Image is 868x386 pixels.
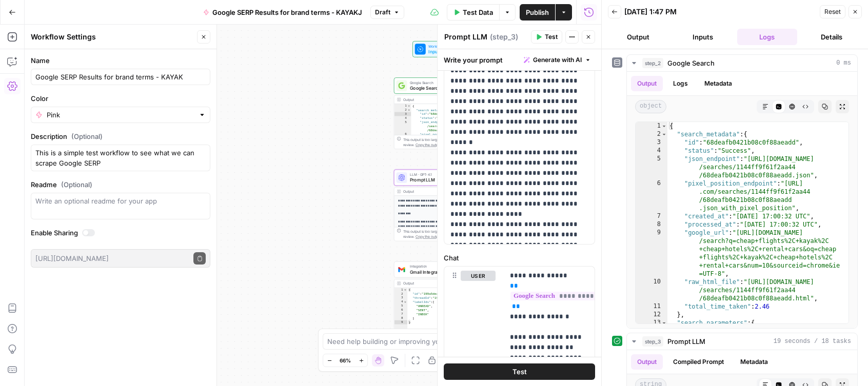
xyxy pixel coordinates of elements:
div: 4 [636,147,667,155]
span: Toggle code folding, rows 13 through 19 [661,319,667,327]
div: Google SearchGoogle SearchStep 2Output{ "search_metadata":{ "id":"68deafb0421b08c0f88aeadd", "sta... [394,77,499,149]
button: Metadata [734,354,774,370]
span: Integration [410,264,480,270]
button: Publish [520,4,555,21]
div: 1 [636,122,667,130]
span: Generate with AI [533,55,582,65]
span: Test [512,367,527,377]
span: Google Search [410,85,480,91]
span: step_3 [642,336,663,347]
button: Details [801,29,862,45]
span: object [635,100,666,113]
div: 2 [636,130,667,138]
div: 13 [636,319,667,327]
div: 10 [636,278,667,302]
span: Toggle code folding, rows 4 through 8 [403,300,407,304]
div: 5 [394,304,407,308]
button: Google SERP Results for brand terms - KAYAKJ [197,4,368,21]
div: 7 [394,312,407,316]
div: 1 [394,288,407,292]
button: Output [631,354,663,370]
button: Output [608,29,668,45]
span: Publish [526,7,549,17]
div: 3 [394,296,407,300]
div: 6 [636,179,667,212]
div: 9 [394,320,407,324]
div: 5 [394,120,411,132]
span: ( step_3 ) [490,32,518,42]
span: Workflow [428,44,462,49]
div: 2 [394,292,407,296]
label: Chat [444,253,595,263]
span: Copy the output [416,143,441,147]
span: Copy the output [416,235,441,239]
button: Draft [370,6,404,19]
div: WorkflowInput SettingsInputs [394,41,499,57]
div: Output [403,189,480,194]
button: user [461,271,496,281]
span: 66% [340,356,351,364]
input: Pink [47,110,194,120]
button: Compiled Prompt [667,354,730,370]
textarea: This is a simple test workflow to see what we can scrape Google SERP [35,148,206,168]
span: Gmail Integration [410,269,480,275]
span: Toggle code folding, rows 1 through 1050 [661,122,667,130]
span: Prompt LLM [667,336,705,347]
div: 3 [636,138,667,147]
div: 2 [394,108,411,112]
div: Workflow Settings [31,32,194,42]
input: Untitled [35,72,206,82]
button: Reset [820,5,845,18]
div: 4 [394,300,407,304]
div: 11 [636,302,667,311]
span: Google Search [667,58,715,68]
div: 9 [636,229,667,278]
span: Toggle code folding, rows 2 through 12 [407,108,411,112]
label: Readme [31,179,210,190]
span: Draft [375,8,390,17]
div: 8 [394,316,407,320]
div: This output is too large & has been abbreviated for review. to view the full content. [403,137,496,148]
span: (Optional) [71,131,103,141]
textarea: Prompt LLM [444,32,487,42]
label: Name [31,55,210,66]
img: gmail%20(1).png [398,266,405,273]
span: 0 ms [836,58,851,68]
button: Generate with AI [520,53,595,67]
button: Output [631,76,663,91]
div: Output [403,281,480,287]
div: Write your prompt [438,49,601,70]
span: Google Search [410,80,480,86]
div: 12 [636,311,667,319]
button: Test [531,30,562,44]
label: Description [31,131,210,141]
div: IntegrationGmail IntegrationStep 4Output{ "id":"199a5dead741e579", "threadId":"199a5dead741e579",... [394,261,499,333]
button: Metadata [698,76,738,91]
div: 1 [394,104,411,108]
span: Input Settings [428,48,462,55]
button: 19 seconds / 18 tasks [627,333,857,350]
label: Enable Sharing [31,228,210,238]
span: 19 seconds / 18 tasks [774,337,851,346]
span: Toggle code folding, rows 1 through 124 [407,104,411,108]
button: Logs [737,29,798,45]
div: This output is too large & has been abbreviated for review. to view the full content. [403,229,496,239]
label: Color [31,93,210,104]
span: Test Data [463,7,493,17]
span: (Optional) [61,179,92,190]
span: step_2 [642,58,663,68]
div: 6 [394,132,411,153]
span: Google SERP Results for brand terms - KAYAKJ [212,7,362,17]
div: 5 [636,155,667,179]
span: Toggle code folding, rows 2 through 12 [661,130,667,138]
button: Inputs [673,29,733,45]
div: 3 [394,112,411,116]
div: 0 ms [627,72,857,328]
div: Output [403,97,480,103]
button: Logs [667,76,694,91]
span: Reset [824,7,841,16]
div: 7 [636,212,667,220]
button: Test Data [447,4,499,21]
span: LLM · GPT-4.1 [410,172,480,177]
span: Prompt LLM [410,176,480,183]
